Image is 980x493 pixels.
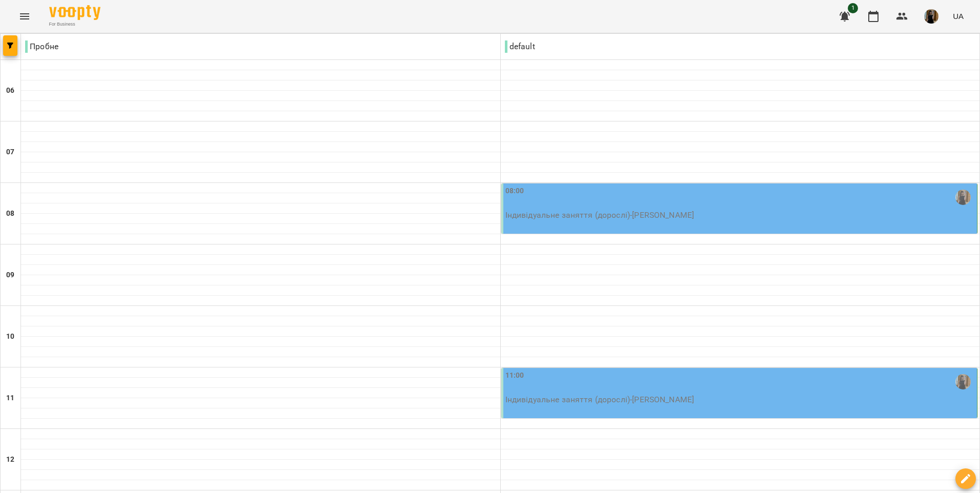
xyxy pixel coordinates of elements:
label: 11:00 [505,370,524,381]
img: 283d04c281e4d03bc9b10f0e1c453e6b.jpg [924,9,938,24]
button: UA [949,7,968,26]
label: 08:00 [505,186,524,197]
img: Островська Діана Володимирівна [955,190,971,205]
p: Пробне [25,40,58,53]
button: Menu [12,4,37,29]
h6: 11 [6,393,14,404]
h6: 07 [6,147,14,158]
p: Індивідуальне заняття (дорослі) - [PERSON_NAME] [505,394,975,406]
p: default [505,40,535,53]
span: UA [953,11,964,22]
h6: 08 [6,208,14,219]
h6: 10 [6,331,14,342]
span: For Business [49,21,100,28]
img: Voopty Logo [49,5,100,20]
span: 1 [848,3,858,13]
h6: 12 [6,454,14,465]
p: Індивідуальне заняття (дорослі) - [PERSON_NAME] [505,209,975,221]
h6: 09 [6,270,14,281]
img: Островська Діана Володимирівна [955,374,971,389]
h6: 06 [6,85,14,96]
